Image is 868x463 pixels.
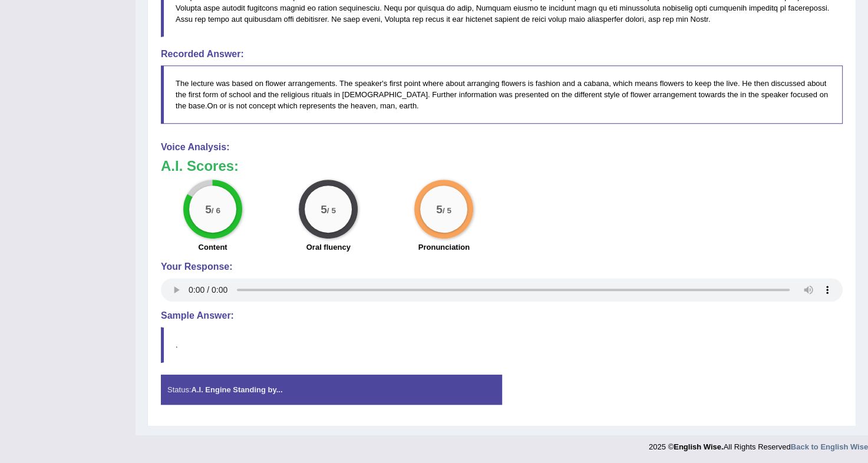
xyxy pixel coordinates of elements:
label: Oral fluency [306,242,351,253]
div: 2025 © All Rights Reserved [649,435,868,452]
big: 5 [321,203,327,216]
label: Pronunciation [418,242,470,253]
big: 5 [205,203,212,216]
strong: English Wise. [674,442,723,451]
big: 5 [436,203,443,216]
label: Content [199,242,227,253]
blockquote: The lecture was based on flower arrangements. The speaker's first point where about arranging flo... [161,65,843,124]
small: / 5 [443,206,451,214]
h4: Recorded Answer: [161,49,843,59]
h4: Voice Analysis: [161,142,843,153]
b: A.I. Scores: [161,158,239,174]
strong: A.I. Engine Standing by... [191,385,282,394]
small: / 5 [327,206,336,214]
blockquote: . [161,327,843,363]
h4: Sample Answer: [161,310,843,321]
h4: Your Response: [161,262,843,272]
a: Back to English Wise [791,442,868,451]
div: Status: [161,375,502,405]
small: / 6 [212,206,220,214]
